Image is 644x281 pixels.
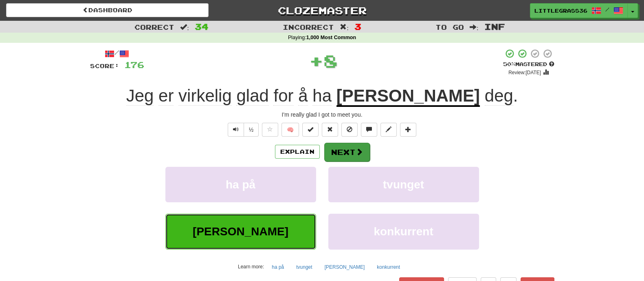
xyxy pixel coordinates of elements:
button: tvunget [292,261,317,273]
span: ha [312,86,332,106]
span: Inf [484,22,505,31]
span: 176 [124,60,144,70]
div: / [90,49,144,59]
strong: 1,000 Most Common [306,35,356,40]
button: [PERSON_NAME] [165,214,316,249]
button: Favorite sentence (alt+f) [262,123,278,137]
span: / [605,7,609,12]
button: Edit sentence (alt+d) [380,123,397,137]
span: å [298,86,308,106]
span: + [309,49,323,73]
span: LittleGrass36 [534,7,587,14]
a: LittleGrass36 / [530,3,628,18]
span: for [273,86,293,106]
button: ha på [267,261,288,273]
div: I'm really glad I got to meet you. [90,111,554,119]
span: . [480,86,518,106]
button: Set this sentence to 100% Mastered (alt+m) [302,123,319,137]
small: Review: [DATE] [508,70,541,75]
span: glad [236,86,268,106]
button: Play sentence audio (ctl+space) [228,123,244,137]
a: Dashboard [6,3,209,17]
span: 3 [354,22,361,31]
span: : [180,24,189,31]
button: Next [324,143,370,162]
button: konkurrent [372,261,404,273]
button: Add to collection (alt+a) [400,123,416,137]
a: Clozemaster [221,3,423,18]
button: tvunget [328,167,479,202]
button: ha på [165,167,316,202]
span: Score: [90,62,119,69]
span: deg [485,86,513,106]
button: Explain [275,145,320,159]
span: : [470,24,479,31]
span: 34 [195,22,209,31]
span: [PERSON_NAME] [193,225,288,238]
button: Discuss sentence (alt+u) [361,123,377,137]
button: konkurrent [328,214,479,249]
span: 8 [323,51,338,71]
button: 🧠 [281,123,299,137]
button: Reset to 0% Mastered (alt+r) [322,123,338,137]
button: ½ [244,123,259,137]
div: Text-to-speech controls [226,123,259,137]
span: To go [435,23,464,31]
span: virkelig [178,86,232,106]
small: Learn more: [238,264,264,270]
div: Mastered [503,61,554,68]
span: 50 % [503,61,515,67]
button: [PERSON_NAME] [320,261,369,273]
span: Incorrect [283,23,334,31]
span: ha på [226,178,255,191]
span: Jeg [126,86,154,106]
button: Ignore sentence (alt+i) [341,123,358,137]
span: tvunget [383,178,424,191]
span: Correct [134,23,174,31]
span: : [340,24,349,31]
span: er [158,86,174,106]
span: konkurrent [374,225,433,238]
u: [PERSON_NAME] [336,86,480,107]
